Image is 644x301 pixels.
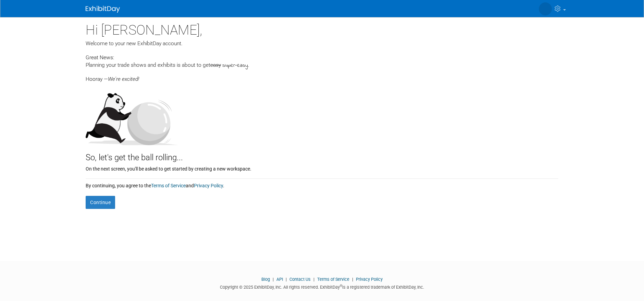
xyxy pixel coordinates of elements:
[86,86,178,145] img: Let's get the ball rolling
[86,196,115,209] button: Continue
[86,164,558,172] div: On the next screen, you'll be asked to get started by creating a new workspace.
[210,62,221,68] span: easy
[108,76,139,82] span: We're excited!
[151,183,186,188] a: Terms of Service
[86,40,558,47] div: Welcome to your new ExhibitDay account.
[289,277,311,282] a: Contact Us
[86,53,558,61] div: Great News:
[539,2,552,15] img: Katrina Salka
[86,17,558,40] div: Hi [PERSON_NAME],
[86,6,120,13] img: ExhibitDay
[86,70,558,83] div: Hooray —
[261,277,270,282] a: Blog
[276,277,283,282] a: API
[86,61,558,70] div: Planning your trade shows and exhibits is about to get .
[194,183,223,188] a: Privacy Policy
[340,284,342,288] sup: ®
[86,145,558,164] div: So, let's get the ball rolling...
[284,277,288,282] span: |
[350,277,355,282] span: |
[86,179,558,189] div: By continuing, you agree to the and .
[317,277,349,282] a: Terms of Service
[222,62,248,70] span: super-easy
[312,277,316,282] span: |
[356,277,383,282] a: Privacy Policy
[271,277,275,282] span: |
